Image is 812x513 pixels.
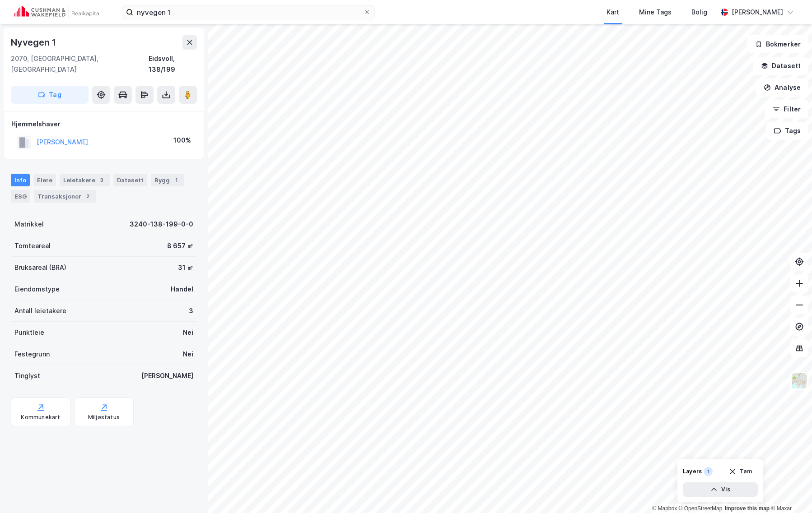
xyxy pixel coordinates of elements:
div: Tomteareal [14,240,51,251]
div: Kommunekart [21,414,60,421]
div: Eiendomstype [14,284,60,295]
div: Punktleie [14,327,44,338]
div: Bolig [691,7,707,18]
div: Festegrunn [14,349,50,360]
div: 1 [172,176,181,185]
div: Info [11,174,30,186]
div: Eiere [33,174,56,186]
img: Z [791,372,808,389]
div: 3 [189,305,193,316]
a: Mapbox [652,505,677,512]
a: OpenStreetMap [679,505,723,512]
div: Tinglyst [14,370,40,381]
div: 1 [704,467,713,476]
img: cushman-wakefield-realkapital-logo.202ea83816669bd177139c58696a8fa1.svg [14,6,100,18]
div: Nyvegen 1 [11,35,58,50]
div: Nei [183,349,193,360]
button: Datasett [753,57,808,75]
button: Tag [11,86,89,104]
button: Bokmerker [747,35,808,53]
div: Matrikkel [14,219,44,230]
div: Datasett [113,174,147,186]
div: Handel [171,284,193,295]
button: Vis [683,482,758,497]
div: Bygg [151,174,184,186]
div: Eidsvoll, 138/199 [149,53,197,75]
div: 31 ㎡ [178,262,193,273]
div: [PERSON_NAME] [141,370,193,381]
div: 3240-138-199-0-0 [130,219,193,230]
div: Antall leietakere [14,305,66,316]
button: Tags [766,122,808,140]
div: Kart [607,7,619,18]
div: Miljøstatus [88,414,120,421]
div: Leietakere [60,174,110,186]
div: Nei [183,327,193,338]
div: 8 657 ㎡ [167,240,193,251]
button: Analyse [756,79,808,97]
div: 3 [97,176,106,185]
div: Bruksareal (BRA) [14,262,66,273]
div: Mine Tags [639,7,672,18]
button: Filter [765,100,808,118]
div: Layers [683,468,702,475]
div: 2070, [GEOGRAPHIC_DATA], [GEOGRAPHIC_DATA] [11,53,149,75]
iframe: Chat Widget [767,470,812,513]
div: Kontrollprogram for chat [767,470,812,513]
div: Hjemmelshaver [11,119,196,129]
div: 100% [173,135,191,146]
button: Tøm [723,464,758,479]
div: 2 [83,192,92,201]
div: [PERSON_NAME] [732,7,783,18]
a: Improve this map [725,505,770,512]
div: ESG [11,190,30,203]
input: Søk på adresse, matrikkel, gårdeiere, leietakere eller personer [133,5,364,19]
div: Transaksjoner [34,190,96,203]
